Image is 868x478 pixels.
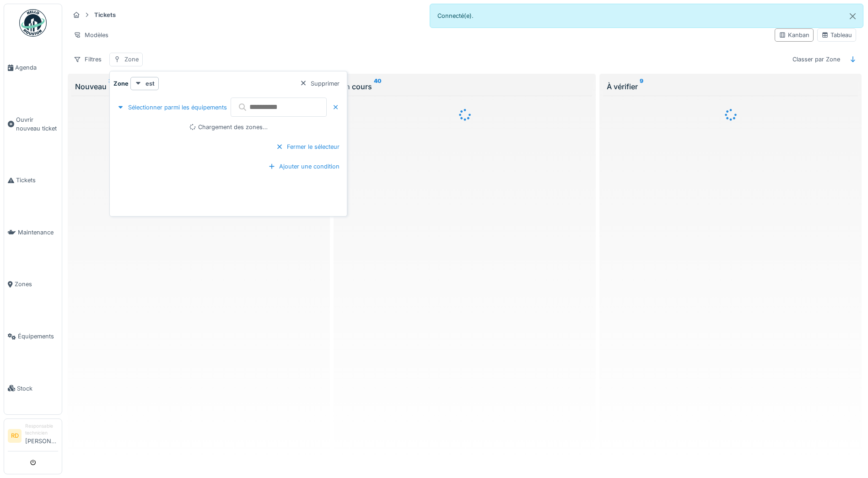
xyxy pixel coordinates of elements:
div: En cours [341,81,588,92]
div: Filtres [70,53,106,66]
div: Connecté(e). [430,4,864,28]
div: Zone [124,55,139,64]
div: Tableau [821,31,852,39]
span: Stock [17,384,58,393]
span: Tickets [16,176,58,185]
sup: 305 [108,81,120,92]
div: Sélectionner parmi les équipements [113,101,231,114]
li: [PERSON_NAME] [25,423,58,449]
div: Classer par Zone [788,53,844,66]
strong: Zone [113,79,129,88]
span: Zones [15,280,58,288]
div: Supprimer [296,77,343,90]
div: Chargement des zones… [113,123,343,131]
div: À vérifier [607,81,854,92]
span: Agenda [15,63,58,72]
strong: Tickets [91,11,119,19]
div: Responsable technicien [25,423,58,437]
div: Kanban [779,31,809,39]
div: Modèles [70,28,113,42]
li: RD [8,429,22,443]
sup: 9 [640,81,643,92]
div: Fermer le sélecteur [272,141,343,153]
span: Maintenance [18,228,58,237]
img: Badge_color-CXgf-gQk.svg [19,9,47,37]
div: Ajouter une condition [264,160,343,173]
span: Équipements [18,332,58,341]
div: Nouveau [75,81,323,92]
button: Close [842,4,863,28]
sup: 40 [374,81,382,92]
strong: est [146,79,155,88]
span: Ouvrir nouveau ticket [16,115,58,133]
